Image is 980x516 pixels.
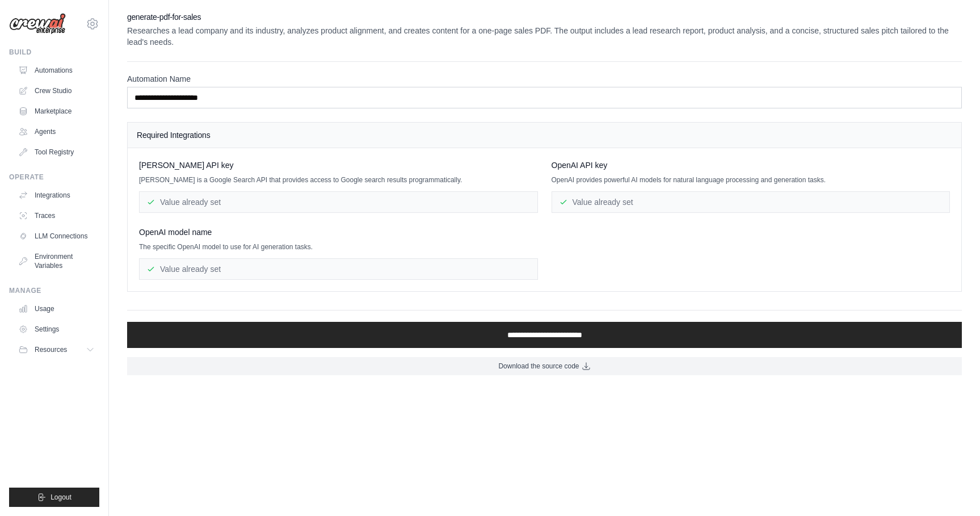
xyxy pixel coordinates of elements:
[14,61,99,79] a: Automations
[9,286,99,295] div: Manage
[9,488,99,507] button: Logout
[127,25,962,48] p: Researches a lead company and its industry, analyzes product alignment, and creates content for a...
[137,129,952,141] h4: Required Integrations
[139,242,538,251] p: The specific OpenAI model to use for AI generation tasks.
[552,160,608,171] span: OpenAI API key
[14,143,99,161] a: Tool Registry
[14,320,99,338] a: Settings
[35,345,67,354] span: Resources
[14,207,99,225] a: Traces
[127,73,962,85] label: Automation Name
[127,357,962,375] a: Download the source code
[139,160,234,171] span: [PERSON_NAME] API key
[139,258,538,280] div: Value already set
[9,13,66,35] img: Logo
[552,191,950,213] div: Value already set
[14,123,99,141] a: Agents
[139,226,212,238] span: OpenAI model name
[9,173,99,182] div: Operate
[14,300,99,318] a: Usage
[14,186,99,204] a: Integrations
[14,227,99,245] a: LLM Connections
[139,191,538,213] div: Value already set
[14,102,99,120] a: Marketplace
[14,341,99,359] button: Resources
[498,362,579,371] span: Download the source code
[139,175,538,184] p: [PERSON_NAME] is a Google Search API that provides access to Google search results programmatically.
[14,247,99,275] a: Environment Variables
[9,48,99,57] div: Build
[552,175,950,184] p: OpenAI provides powerful AI models for natural language processing and generation tasks.
[14,82,99,100] a: Crew Studio
[127,11,962,23] h2: generate-pdf-for-sales
[51,493,71,502] span: Logout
